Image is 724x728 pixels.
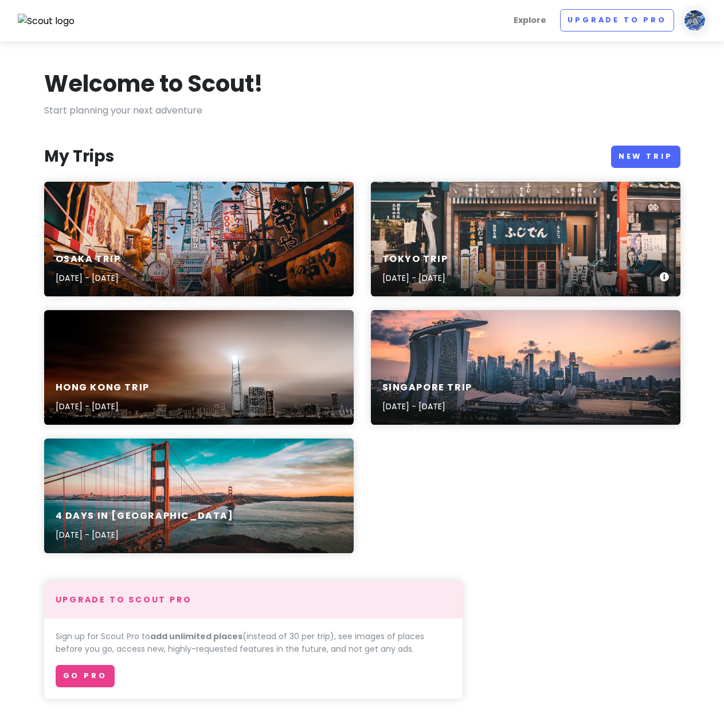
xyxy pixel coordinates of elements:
[44,182,354,296] a: people walking on street during daytimeOsaka Trip[DATE] - [DATE]
[44,69,263,99] h1: Welcome to Scout!
[44,310,354,425] a: city skyline near body of water during nighttimneHong Kong Trip[DATE] - [DATE]
[44,439,354,553] a: 4 Days in [GEOGRAPHIC_DATA][DATE] - [DATE]
[56,630,451,656] p: Sign up for Scout Pro to (instead of 30 per trip), see images of places before you go, access new...
[382,272,448,284] p: [DATE] - [DATE]
[56,400,150,413] p: [DATE] - [DATE]
[371,182,680,296] a: three bicycles parked in front of buildingTokyo Trip[DATE] - [DATE]
[560,9,674,32] a: Upgrade to Pro
[56,529,234,541] p: [DATE] - [DATE]
[56,253,121,265] h6: Osaka Trip
[56,510,234,522] h6: 4 Days in [GEOGRAPHIC_DATA]
[44,146,114,167] h3: My Trips
[382,400,472,413] p: [DATE] - [DATE]
[150,631,242,642] strong: add unlimited places
[56,272,121,284] p: [DATE] - [DATE]
[56,594,451,605] h4: Upgrade to Scout Pro
[56,382,150,394] h6: Hong Kong Trip
[611,146,680,168] a: New Trip
[382,253,448,265] h6: Tokyo Trip
[18,14,75,29] img: Scout logo
[382,382,472,394] h6: Singapore Trip
[509,9,551,32] a: Explore
[56,665,115,687] a: Go Pro
[371,310,680,425] a: a large body of water with a city in the backgroundSingapore Trip[DATE] - [DATE]
[683,9,706,32] img: User profile
[44,103,680,118] p: Start planning your next adventure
